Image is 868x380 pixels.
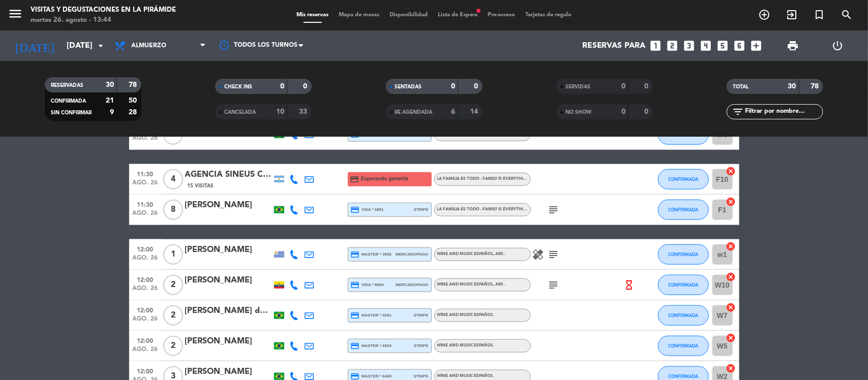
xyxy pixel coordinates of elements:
[106,81,114,88] strong: 30
[185,274,272,287] div: [PERSON_NAME]
[832,40,844,52] i: power_settings_new
[683,39,696,52] i: looks_3
[565,84,590,89] span: SERVIDAS
[351,250,392,259] span: master * 3592
[350,175,360,184] i: credit_card
[716,39,730,52] i: looks_5
[291,12,334,18] span: Mis reservas
[224,84,252,89] span: CHECK INS
[51,83,83,88] span: RESERVADAS
[351,250,360,259] i: credit_card
[110,109,114,116] strong: 9
[31,15,176,25] div: martes 26. agosto - 13:44
[396,281,428,288] span: mercadopago
[437,343,494,347] span: Wine and Music Español
[163,336,183,356] span: 2
[185,199,272,212] div: [PERSON_NAME]
[31,5,176,15] div: Visitas y degustaciones en La Pirámide
[133,365,158,376] span: 12:00
[188,182,214,190] span: 15 Visitas
[668,343,698,349] span: CONFIRMADA
[668,176,698,182] span: CONFIRMADA
[451,83,455,90] strong: 0
[726,363,736,373] i: cancel
[300,108,310,115] strong: 33
[414,312,429,319] span: stripe
[437,313,494,317] span: Wine and Music Español
[133,334,158,346] span: 12:00
[437,207,550,211] span: La Familia es Todo - Family is Everything Español
[414,373,429,379] span: stripe
[668,312,698,318] span: CONFIRMADA
[548,204,560,216] i: subject
[451,108,455,115] strong: 6
[815,30,860,61] div: LOG OUT
[414,342,429,349] span: stripe
[621,83,625,90] strong: 0
[726,197,736,207] i: cancel
[133,168,158,179] span: 11:30
[532,248,545,261] i: healing
[726,272,736,282] i: cancel
[351,341,360,351] i: credit_card
[51,99,86,104] span: CONFIRMADA
[395,84,422,89] span: SENTADAS
[700,39,713,52] i: looks_4
[351,280,360,290] i: credit_card
[813,9,825,21] i: turned_in_not
[732,106,744,118] i: filter_list
[548,248,560,261] i: subject
[133,255,158,266] span: ago. 26
[726,302,736,312] i: cancel
[744,106,823,117] input: Filtrar por nombre...
[185,304,272,318] div: [PERSON_NAME] da [PERSON_NAME]
[131,42,166,49] span: Almuerzo
[668,207,698,212] span: CONFIRMADA
[351,205,360,214] i: credit_card
[395,110,433,115] span: RE AGENDADA
[658,200,709,220] button: CONFIRMADA
[51,110,92,115] span: SIN CONFIRMAR
[494,282,506,287] span: , ARS .
[133,315,158,327] span: ago. 26
[649,39,663,52] i: looks_one
[786,9,798,21] i: exit_to_app
[163,275,183,295] span: 2
[437,177,550,181] span: La Familia es Todo - Family is Everything Español
[361,175,408,183] span: Esperando garantía
[437,282,506,287] span: Wine and Music Español
[668,282,698,288] span: CONFIRMADA
[185,365,272,378] div: [PERSON_NAME]
[304,83,310,90] strong: 0
[758,9,770,21] i: add_circle_outline
[384,12,433,18] span: Disponibilidad
[726,333,736,343] i: cancel
[565,110,591,115] span: NO SHOW
[841,9,853,21] i: search
[351,280,384,290] span: visa * 8804
[185,335,272,348] div: [PERSON_NAME]
[129,97,139,104] strong: 50
[396,251,428,258] span: mercadopago
[437,374,494,378] span: Wine and Music Español
[133,179,158,191] span: ago. 26
[129,109,139,116] strong: 28
[163,169,183,189] span: 4
[623,279,635,291] i: hourglass_empty
[106,97,114,104] strong: 21
[658,336,709,356] button: CONFIRMADA
[733,39,746,52] i: looks_6
[666,39,679,52] i: looks_two
[8,35,62,57] i: [DATE]
[658,305,709,326] button: CONFIRMADA
[133,198,158,210] span: 11:30
[433,12,483,18] span: Lista de Espera
[8,6,23,21] i: menu
[133,243,158,255] span: 12:00
[351,205,384,214] span: visa * 6851
[726,241,736,251] i: cancel
[280,83,284,90] strong: 0
[788,83,796,90] strong: 30
[668,251,698,257] span: CONFIRMADA
[351,311,392,320] span: master * 8091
